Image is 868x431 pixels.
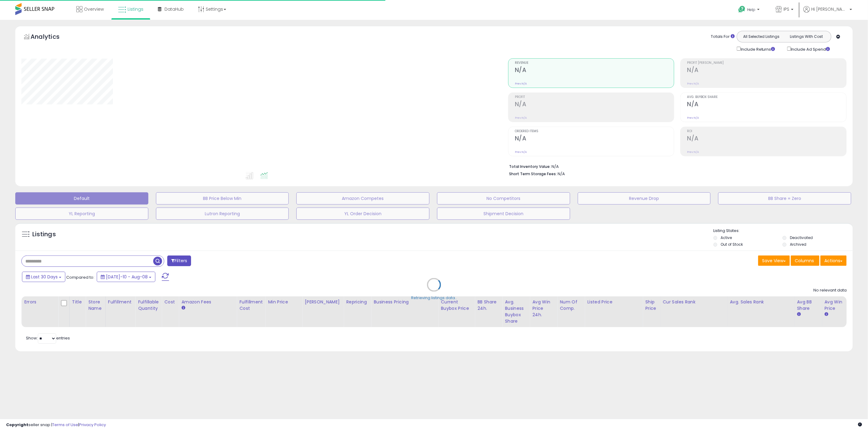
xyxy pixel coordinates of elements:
span: Profit [PERSON_NAME] [687,61,846,65]
button: YL Order Decision [296,208,429,220]
span: Help [747,7,755,12]
h2: N/A [687,67,846,75]
button: BB Share = Zero [718,192,851,205]
div: Totals For [711,34,735,40]
button: No Competitors [437,192,570,205]
b: Short Term Storage Fees: [509,171,557,176]
small: Prev: N/A [515,150,527,154]
span: IPS [783,6,789,12]
button: Lutron Reporting [156,208,289,220]
i: Get Help [738,5,746,13]
span: N/A [558,171,565,177]
span: Overview [84,6,104,12]
small: Prev: N/A [687,82,699,85]
span: Listings [128,6,143,12]
h5: Analytics [31,32,71,42]
li: N/A [509,162,842,170]
h2: N/A [687,135,846,143]
span: Avg. Buybox Share [687,96,846,99]
button: All Selected Listings [739,33,784,41]
button: Listings With Cost [784,33,829,41]
div: Include Returns [732,45,783,52]
span: Profit [515,96,674,99]
h2: N/A [687,101,846,109]
div: Include Ad Spend [783,45,840,52]
span: Ordered Items [515,130,674,133]
span: Hi [PERSON_NAME] [811,6,848,12]
h2: N/A [515,135,674,143]
button: BB Price Below Min [156,192,289,205]
div: Retrieving listings data.. [411,295,457,301]
button: YL Reporting [15,208,148,220]
b: Total Inventory Value: [509,164,551,169]
a: Help [733,1,766,20]
button: Default [15,192,148,205]
small: Prev: N/A [687,150,699,154]
button: Revenue Drop [578,192,711,205]
a: Hi [PERSON_NAME] [803,6,852,20]
span: DataHub [165,6,184,12]
h2: N/A [515,67,674,75]
button: Amazon Competes [296,192,429,205]
button: Shipment Decision [437,208,570,220]
small: Prev: N/A [515,116,527,120]
small: Prev: N/A [515,82,527,85]
span: ROI [687,130,846,133]
span: Revenue [515,61,674,65]
h2: N/A [515,101,674,109]
small: Prev: N/A [687,116,699,120]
